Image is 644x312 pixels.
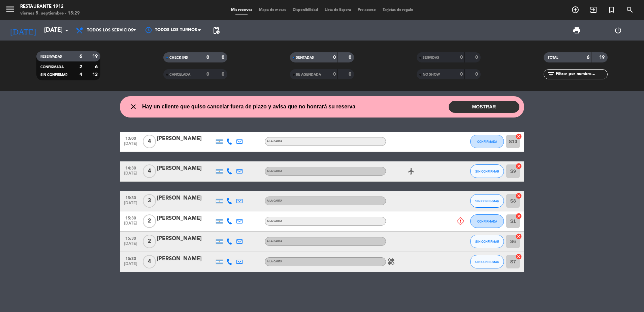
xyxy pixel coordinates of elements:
[589,6,598,14] i: exit_to_app
[515,133,522,140] i: cancel
[475,170,499,173] span: SIN CONFIRMAR
[267,260,282,263] span: A LA CARTA
[423,73,440,76] span: NO SHOW
[157,164,214,173] div: [PERSON_NAME]
[296,56,314,59] span: SENTADAS
[143,135,156,148] span: 4
[122,141,139,149] span: [DATE]
[547,70,555,78] i: filter_list
[206,72,209,77] strong: 0
[40,55,62,58] span: RESERVADAS
[608,6,616,14] i: turned_in_not
[267,220,282,223] span: A LA CARTA
[129,103,137,111] i: close
[267,140,282,143] span: A LA CARTA
[573,26,581,34] span: print
[122,201,139,209] span: [DATE]
[157,194,214,203] div: [PERSON_NAME]
[122,254,139,262] span: 15:30
[470,235,504,248] button: SIN CONFIRMAR
[548,56,558,59] span: TOTAL
[423,56,439,59] span: SERVIDAS
[95,64,99,69] strong: 6
[92,72,99,77] strong: 13
[122,214,139,222] span: 15:30
[333,72,336,77] strong: 0
[143,194,156,208] span: 3
[477,219,497,223] span: CONFIRMADA
[157,255,214,263] div: [PERSON_NAME]
[157,134,214,143] div: [PERSON_NAME]
[122,234,139,242] span: 15:30
[477,140,497,144] span: CONFIRMADA
[5,4,15,14] i: menu
[79,72,82,77] strong: 4
[222,55,226,60] strong: 0
[349,72,353,77] strong: 0
[142,102,355,111] span: Hay un cliente que quiso cancelar fuera de plazo y avisa que no honrará su reserva
[79,64,82,69] strong: 2
[515,213,522,219] i: cancel
[296,73,321,76] span: RE AGENDADA
[333,55,336,60] strong: 0
[387,258,395,266] i: healing
[122,134,139,142] span: 13:00
[92,54,99,59] strong: 19
[228,8,256,12] span: Mis reservas
[122,171,139,179] span: [DATE]
[460,72,463,77] strong: 0
[460,55,463,60] strong: 0
[321,8,354,12] span: Lista de Espera
[87,28,133,33] span: Todos los servicios
[614,26,622,34] i: power_settings_new
[475,199,499,203] span: SIN CONFIRMAR
[143,214,156,228] span: 2
[20,3,80,10] div: Restaurante 1912
[122,221,139,229] span: [DATE]
[267,200,282,202] span: A LA CARTA
[475,240,499,243] span: SIN CONFIRMAR
[122,241,139,249] span: [DATE]
[407,167,415,175] i: airplanemode_active
[267,170,282,173] span: A LA CARTA
[289,8,321,12] span: Disponibilidad
[212,26,220,34] span: pending_actions
[555,71,607,78] input: Filtrar por nombre...
[169,73,190,76] span: CANCELADA
[470,255,504,268] button: SIN CONFIRMAR
[169,56,188,59] span: CHECK INS
[20,10,80,17] div: viernes 5. septiembre - 15:29
[571,6,579,14] i: add_circle_outline
[515,233,522,240] i: cancel
[475,260,499,264] span: SIN CONFIRMAR
[626,6,634,14] i: search
[470,135,504,148] button: CONFIRMADA
[267,240,282,243] span: A LA CARTA
[40,66,64,69] span: CONFIRMADA
[354,8,379,12] span: Pre-acceso
[475,72,479,77] strong: 0
[475,55,479,60] strong: 0
[515,253,522,260] i: cancel
[63,26,71,34] i: arrow_drop_down
[222,72,226,77] strong: 0
[122,193,139,201] span: 15:30
[122,164,139,172] span: 14:30
[40,73,67,77] span: SIN CONFIRMAR
[256,8,289,12] span: Mapa de mesas
[143,164,156,178] span: 4
[122,262,139,269] span: [DATE]
[79,54,82,59] strong: 6
[349,55,353,60] strong: 0
[379,8,417,12] span: Tarjetas de regalo
[598,20,639,41] div: LOG OUT
[470,194,504,208] button: SIN CONFIRMAR
[206,55,209,60] strong: 0
[157,234,214,243] div: [PERSON_NAME]
[470,214,504,228] button: CONFIRMADA
[157,214,214,223] div: [PERSON_NAME]
[5,23,41,38] i: [DATE]
[587,55,589,60] strong: 6
[515,163,522,170] i: cancel
[449,101,519,113] button: MOSTRAR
